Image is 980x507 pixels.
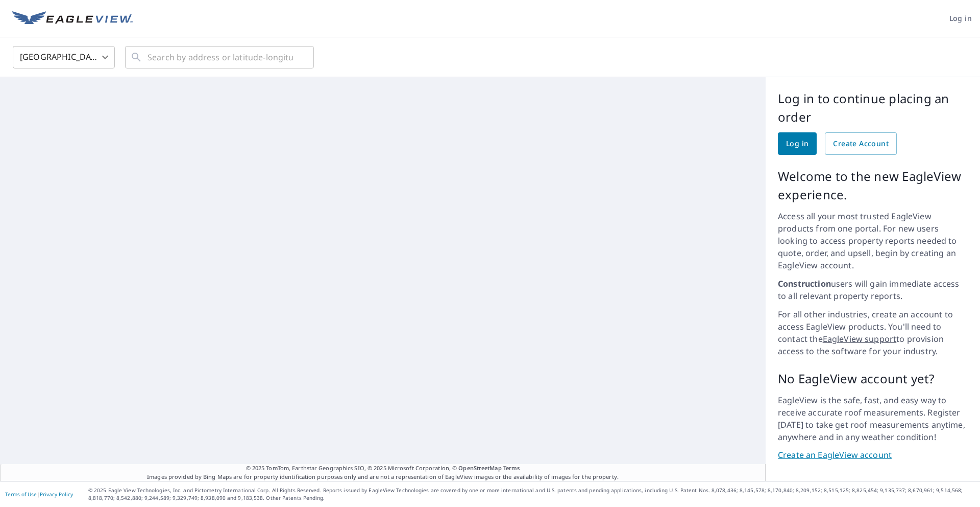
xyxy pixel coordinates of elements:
p: | [5,491,73,497]
a: Log in [778,132,817,155]
p: © 2025 Eagle View Technologies, Inc. and Pictometry International Corp. All Rights Reserved. Repo... [88,487,975,502]
strong: Construction [778,278,831,289]
p: Access all your most trusted EagleView products from one portal. For new users looking to access ... [778,210,968,271]
a: OpenStreetMap [458,464,501,472]
span: © 2025 TomTom, Earthstar Geographics SIO, © 2025 Microsoft Corporation, © [246,464,520,473]
p: EagleView is the safe, fast, and easy way to receive accurate roof measurements. Register [DATE] ... [778,394,968,443]
p: users will gain immediate access to all relevant property reports. [778,278,968,302]
a: Terms of Use [5,491,37,498]
span: Log in [949,12,972,25]
a: Privacy Policy [40,491,73,498]
p: For all other industries, create an account to access EagleView products. You'll need to contact ... [778,308,968,357]
p: Log in to continue placing an order [778,89,968,126]
p: No EagleView account yet? [778,370,968,388]
a: EagleView support [823,333,897,344]
div: [GEOGRAPHIC_DATA] [13,43,115,72]
span: Log in [786,137,808,150]
img: EV Logo [12,11,133,27]
p: Welcome to the new EagleView experience. [778,167,968,204]
input: Search by address or latitude-longitude [148,43,293,72]
span: Create Account [833,137,889,150]
a: Create an EagleView account [778,449,968,461]
a: Terms [503,464,520,472]
a: Create Account [825,132,897,155]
